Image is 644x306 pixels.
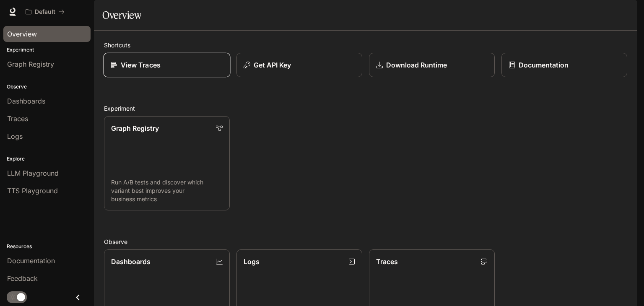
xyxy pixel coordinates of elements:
h2: Shortcuts [104,41,627,49]
h1: Overview [102,7,141,23]
button: Get API Key [236,53,362,77]
button: All workspaces [22,3,68,20]
p: View Traces [121,60,161,70]
p: Dashboards [111,257,151,267]
a: View Traces [104,53,231,78]
a: Download Runtime [369,53,495,77]
p: Get API Key [254,60,291,70]
a: Documentation [501,53,627,77]
a: Graph RegistryRun A/B tests and discover which variant best improves your business metrics [104,116,230,210]
p: Documentation [519,60,569,70]
p: Graph Registry [111,123,159,133]
p: Logs [244,257,260,267]
p: Default [35,8,55,16]
p: Traces [376,257,398,267]
p: Run A/B tests and discover which variant best improves your business metrics [111,178,223,203]
h2: Observe [104,237,627,246]
p: Download Runtime [386,60,447,70]
h2: Experiment [104,104,627,113]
